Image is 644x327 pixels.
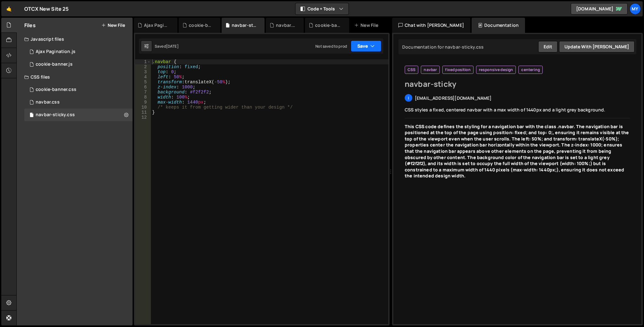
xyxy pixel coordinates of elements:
[166,44,179,49] div: [DATE]
[629,3,641,15] a: My
[135,115,151,120] div: 12
[472,18,525,33] div: Documentation
[135,105,151,110] div: 10
[189,22,212,28] div: cookie-banner.js
[135,95,151,100] div: 8
[135,74,151,80] div: 4
[24,45,133,58] div: 16688/47021.js
[24,83,133,96] div: 16688/47217.css
[392,18,470,33] div: Chat with [PERSON_NAME]
[351,40,381,52] button: Save
[24,109,133,121] div: 16688/46718.css
[135,100,151,105] div: 9
[354,22,381,28] div: New File
[571,3,628,15] a: [DOMAIN_NAME]
[135,64,151,69] div: 2
[424,67,437,72] span: navbar
[405,107,605,113] span: CSS styles a fixed, centered navbar with a max width of 1440px and a light grey background.
[405,123,629,179] strong: This CSS code defines the styling for a navigation bar with the class .navbar. The navigation bar...
[135,80,151,85] div: 5
[135,69,151,74] div: 3
[559,41,635,52] button: Update with [PERSON_NAME]
[24,22,36,29] h2: Files
[155,44,179,49] div: Saved
[36,99,60,105] div: navbar.css
[479,67,513,72] span: responsive design
[101,23,125,28] button: New File
[135,85,151,90] div: 6
[276,22,296,28] div: navbar.css
[315,44,347,49] div: Not saved to prod
[408,95,409,101] span: i
[135,90,151,95] div: 7
[17,71,133,83] div: CSS files
[24,5,69,13] div: OTCX New Site 25
[24,96,133,109] div: 16688/46716.css
[315,22,342,28] div: cookie-banner.css
[135,59,151,64] div: 1
[295,3,349,15] button: Code + Tools
[408,67,415,72] span: CSS
[405,79,630,89] h2: navbar-sticky
[232,22,257,28] div: navbar-sticky.css
[24,58,133,71] div: 16688/47218.js
[36,49,75,55] div: Ajax Pagination.js
[1,1,17,16] a: 🤙
[36,87,76,92] div: cookie-banner.css
[17,33,133,45] div: Javascript files
[144,22,170,28] div: Ajax Pagination.js
[135,110,151,115] div: 11
[521,67,540,72] span: centering
[36,62,73,67] div: cookie-banner.js
[538,41,558,52] button: Edit
[400,44,484,50] div: Documentation for navbar-sticky.css
[36,112,75,118] div: navbar-sticky.css
[445,67,470,72] span: fixed position
[415,95,492,101] span: [EMAIL_ADDRESS][DOMAIN_NAME]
